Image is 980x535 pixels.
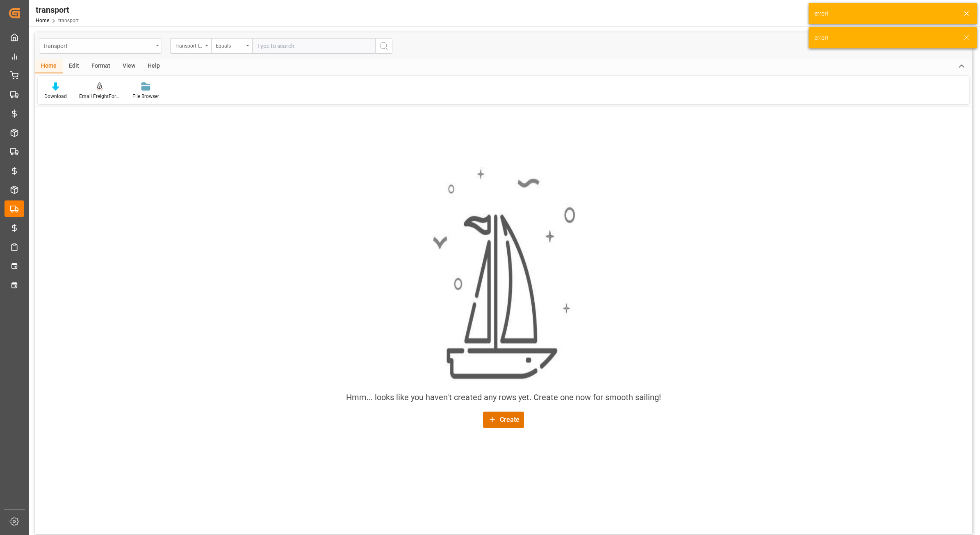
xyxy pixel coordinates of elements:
button: search button [375,38,392,54]
div: error! [814,34,955,42]
div: Equals [216,40,244,50]
div: Create [488,415,520,425]
button: Create [483,412,524,428]
div: Help [141,59,166,73]
div: transport [36,4,79,16]
div: Transport ID Logward [175,40,203,50]
div: Hmm... looks like you haven't created any rows yet. Create one now for smooth sailing! [346,391,661,403]
a: Home [36,18,49,23]
button: open menu [39,38,162,54]
img: smooth_sailing.jpeg [432,167,575,381]
div: Email FreightForwarders [79,93,120,100]
div: View [116,59,141,73]
div: Home [35,59,63,73]
button: open menu [170,38,211,54]
button: open menu [211,38,252,54]
div: Download [44,93,67,100]
div: error! [814,9,955,18]
div: Format [85,59,116,73]
div: transport [43,40,153,50]
input: Type to search [252,38,375,54]
div: Edit [63,59,85,73]
div: File Browser [132,93,159,100]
